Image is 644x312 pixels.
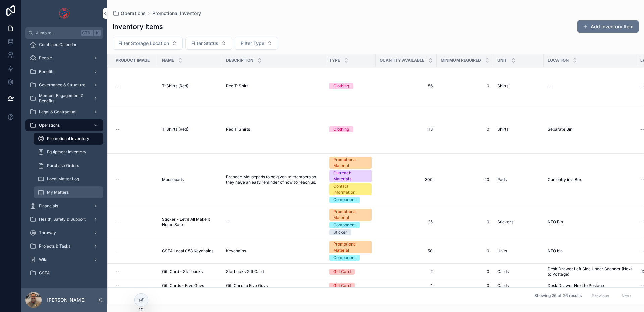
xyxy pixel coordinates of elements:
[240,40,264,47] span: Filter Type
[441,83,489,89] a: 0
[226,127,321,132] a: Red T-Shirts
[116,219,120,225] span: --
[333,269,351,275] div: Gift Card
[25,27,103,39] button: Jump to...CtrlK
[162,177,218,182] a: Mousepads
[113,22,163,31] h1: Inventory Items
[548,248,563,254] span: NEO bin
[577,20,639,33] button: Add Inventory Item
[235,37,278,50] button: Select Button
[441,248,489,254] a: 0
[333,170,368,182] div: Outreach Materials
[329,283,372,289] a: Gift Card
[333,157,368,169] div: Promotional Material
[380,127,433,132] a: 113
[152,10,201,17] a: Promotional Inventory
[95,30,100,36] span: K
[497,127,508,132] span: Shirts
[333,183,368,195] div: Contact Information
[21,39,107,288] div: scrollable content
[39,243,70,249] span: Projects & Tasks
[36,30,78,36] span: Jump to...
[333,222,356,228] div: Component
[497,283,509,288] span: Cards
[226,83,321,89] a: Red T-Shirt
[162,177,184,182] span: Mousepads
[116,83,154,89] a: --
[116,127,120,132] span: --
[497,127,540,132] a: Shirts
[548,83,552,89] span: --
[116,248,154,254] a: --
[380,269,433,274] a: 2
[441,269,489,274] a: 0
[162,58,174,63] span: Name
[548,219,632,225] a: NEO Bin
[497,58,507,63] span: Unit
[534,293,582,299] span: Showing 26 of 26 results
[116,269,154,274] a: --
[226,269,264,274] span: Starbucks Gift Card
[116,127,154,132] a: --
[116,219,154,225] a: --
[39,123,60,128] span: Operations
[226,248,246,254] span: Keychains
[548,83,632,89] a: --
[329,157,372,203] a: Promotional MaterialOutreach MaterialsContact InformationComponent
[548,177,632,182] a: Currently in a Box
[226,219,321,225] a: --
[162,283,204,288] span: Gift Cards - Five Guys
[380,219,433,225] span: 25
[497,219,540,225] a: Stickers
[25,65,103,78] a: Benefits
[226,219,230,225] span: --
[25,267,103,279] a: CSEA
[380,248,433,254] span: 50
[548,58,569,63] span: Location
[548,283,604,288] span: Desk Drawer Next to Postage
[118,40,169,47] span: Filter Storage Location
[226,83,248,89] span: Red T-Shirt
[226,174,321,185] a: Branded Mousepads to be given to members so they have an easy reminder of how to reach us.
[47,163,79,168] span: Purchase Orders
[39,42,77,47] span: Combined Calendar
[25,79,103,91] a: Governance & Structure
[441,283,489,288] a: 0
[162,217,218,227] span: Sticker - Let's All Make It Home Safe
[497,83,508,89] span: Shirts
[25,39,103,51] a: Combined Calendar
[25,200,103,212] a: Financials
[185,37,232,50] button: Select Button
[116,177,154,182] a: --
[25,254,103,266] a: Wiki
[162,248,218,254] a: CSEA Local 058 Keychains
[329,126,372,132] a: Clothing
[39,257,47,262] span: Wiki
[162,127,218,132] a: T-Shirts (Red)
[39,230,56,235] span: Thruway
[497,219,513,225] span: Stickers
[47,149,86,155] span: Equipment Inventory
[25,92,103,104] a: Member Engagement & Benefits
[116,283,154,288] a: --
[497,248,540,254] a: Units
[162,83,189,89] span: T-Shirts (Red)
[162,269,203,274] span: Gift Card - Starbucks
[39,203,58,209] span: Financials
[226,283,268,288] span: Gift Card to Five Guys
[116,269,120,274] span: --
[548,266,632,277] span: Desk Drawer Left Side Under Scanner (Next to Postage)
[226,127,250,132] span: Red T-Shirts
[497,269,540,274] a: Cards
[548,127,632,132] a: Separate Bin
[25,52,103,64] a: People
[226,248,321,254] a: Keychains
[113,10,146,17] a: Operations
[441,219,489,225] span: 0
